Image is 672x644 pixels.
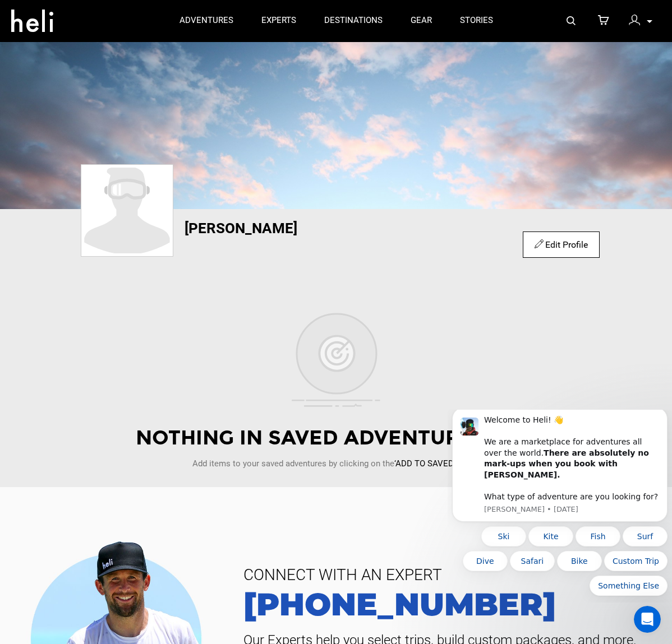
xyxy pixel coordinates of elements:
[36,39,201,70] b: There are absolutely no mark-ups when you book with [PERSON_NAME].
[81,117,126,137] button: Quick reply: Kite
[13,8,31,26] img: Profile image for Carl
[84,168,171,253] img: dummy-profile.svg
[394,458,454,469] span: ‘ADD TO SAVED
[15,141,60,161] button: Quick reply: Dive
[175,117,220,137] button: Quick reply: Surf
[62,141,107,161] button: Quick reply: Safari
[36,95,211,105] p: Message from Carl, sent 2w ago
[109,141,154,161] button: Quick reply: Bike
[142,166,220,186] button: Quick reply: Something Else
[567,17,576,26] img: search-bar-icon.svg
[185,220,424,236] h1: [PERSON_NAME]
[324,15,383,27] p: destinations
[292,313,380,407] img: empty cart
[157,141,220,161] button: Quick reply: Custom Trip
[36,5,211,93] div: Message content
[36,5,211,93] div: Welcome to Heli! 👋 We are a marketplace for adventures all over the world. What type of adventure...
[235,562,655,589] span: CONNECT WITH AN EXPERT
[448,410,672,603] iframe: Intercom notifications message
[34,117,79,137] button: Quick reply: Ski
[11,458,661,470] p: Add items to your saved adventures by clicking on the button.
[179,15,233,27] p: adventures
[629,15,640,26] img: signin-icon-3x.png
[634,606,661,633] iframe: Intercom live chat
[535,239,588,250] a: Edit Profile
[11,424,661,452] div: Nothing in saved adventures yet!
[261,15,296,27] p: experts
[128,117,173,137] button: Quick reply: Fish
[235,589,655,620] a: [PHONE_NUMBER]
[4,117,220,186] div: Quick reply options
